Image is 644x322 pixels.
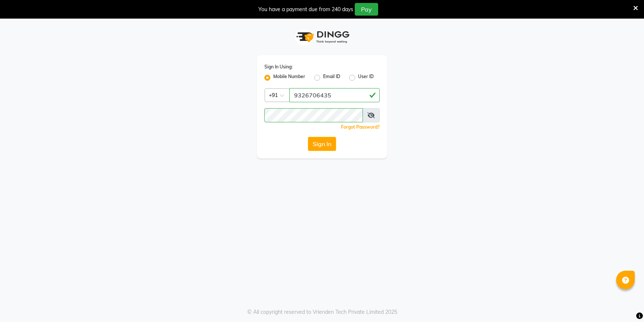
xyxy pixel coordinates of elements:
label: Sign In Using: [264,64,293,70]
button: Sign In [308,137,336,151]
a: Forgot Password? [341,124,380,130]
img: logo1.svg [292,26,352,48]
label: Mobile Number [273,73,305,82]
input: Username [264,108,363,122]
div: You have a payment due from 240 days [258,6,353,13]
button: Pay [355,3,378,16]
iframe: chat widget [613,292,637,315]
label: Email ID [323,73,340,82]
label: User ID [358,73,374,82]
input: Username [289,88,380,102]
